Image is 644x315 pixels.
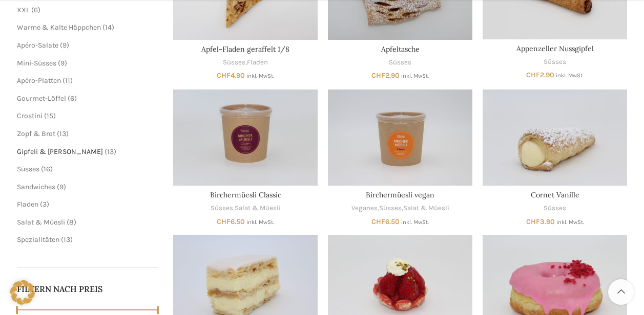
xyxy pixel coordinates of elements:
bdi: 2.90 [526,71,554,79]
bdi: 3.90 [526,217,555,226]
h5: Filtern nach Preis [17,283,158,295]
span: CHF [371,217,385,226]
span: 9 [60,59,65,67]
a: Cornet Vanille [483,89,627,186]
a: Veganes [351,204,378,213]
span: CHF [526,71,540,79]
a: XXL [17,6,30,14]
a: Süsses [17,165,39,173]
span: 16 [44,165,50,173]
a: Süsses [544,204,566,213]
span: CHF [371,71,385,80]
small: inkl. MwSt. [401,219,429,226]
bdi: 2.90 [371,71,400,80]
span: 3 [43,200,47,209]
div: , , [328,204,472,213]
span: 9 [59,183,64,191]
a: Cornet Vanille [531,190,579,199]
a: Mini-Süsses [17,59,56,67]
bdi: 4.90 [217,71,245,80]
a: Birchermüesli Classic [210,190,281,199]
bdi: 6.50 [217,217,245,226]
a: Birchermüesli Classic [173,89,318,186]
a: Birchermüesli vegan [328,89,472,186]
span: CHF [526,217,540,226]
a: Süsses [379,204,402,213]
small: inkl. MwSt. [401,73,429,79]
span: 13 [107,147,114,156]
span: 13 [59,129,66,138]
small: inkl. MwSt. [246,219,274,226]
span: 8 [69,218,74,227]
small: inkl. MwSt. [246,73,274,79]
a: Süsses [211,204,233,213]
a: Salat & Müesli [403,204,449,213]
span: 6 [34,6,38,14]
a: Spezialitäten [17,235,59,244]
a: Apéro-Platten [17,76,61,85]
a: Appenzeller Nussgipfel [516,44,594,53]
a: Birchermüesli vegan [366,190,434,199]
span: 9 [63,41,67,50]
a: Fladen [17,200,38,209]
a: Gourmet-Löffel [17,94,66,103]
bdi: 6.50 [371,217,400,226]
a: Apfel-Fladen geraffelt 1/8 [201,44,289,54]
span: 6 [70,94,74,103]
a: Süsses [544,57,566,67]
small: inkl. MwSt. [556,72,584,79]
a: Apéro-Salate [17,41,58,50]
a: Salat & Müesli [235,204,281,213]
a: Süsses [389,58,411,67]
a: Zopf & Brot [17,129,55,138]
a: Salat & Müesli [17,218,65,227]
span: 14 [105,23,112,32]
div: , [173,58,318,67]
span: CHF [217,217,231,226]
span: 15 [47,111,53,120]
span: CHF [217,71,231,80]
a: Apfeltasche [381,44,420,54]
a: Gipfeli & [PERSON_NAME] [17,147,103,156]
a: Scroll to top button [608,279,634,305]
a: Warme & Kalte Häppchen [17,23,101,32]
div: , [173,204,318,213]
span: 11 [65,76,70,85]
a: Crostini [17,111,43,120]
small: inkl. MwSt. [556,219,584,226]
span: 13 [64,235,70,244]
a: Sandwiches [17,183,55,191]
a: Süsses [223,58,245,67]
a: Fladen [247,58,268,67]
